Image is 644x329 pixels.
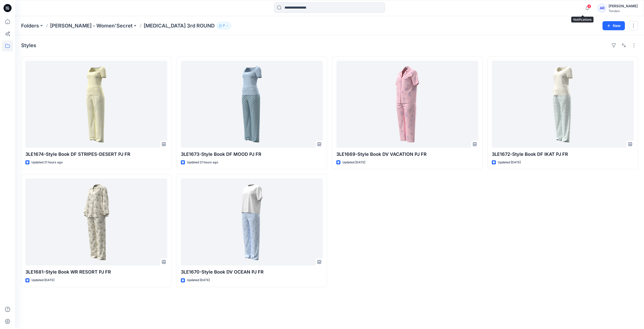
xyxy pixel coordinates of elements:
[587,4,591,8] span: 4
[602,21,625,30] button: New
[25,151,167,158] p: 3LE1674-Style Book DF STRIPES-DESERT PJ FR
[21,42,36,48] h4: Styles
[31,160,63,165] p: Updated 21 hours ago
[336,151,478,158] p: 3LE1669-Style Book DV VACATION PJ FR
[181,151,323,158] p: 3LE1673-Style Book DF MOOD PJ FR
[181,268,323,276] p: 3LE1670-Style Book DV OCEAN PJ FR
[342,160,365,165] p: Updated [DATE]
[492,151,634,158] p: 3LE1672-Style Book DF IKAT PJ FR
[217,22,231,29] button: 7
[25,178,167,265] a: 3LE1681-Style Book WR RESORT PJ FR
[181,61,323,148] a: 3LE1673-Style Book DF MOOD PJ FR
[597,4,607,13] div: AR
[609,3,638,9] div: [PERSON_NAME]
[181,178,323,265] a: 3LE1670-Style Book DV OCEAN PJ FR
[31,278,54,283] p: Updated [DATE]
[609,9,638,13] div: Tendam
[144,22,215,29] p: [MEDICAL_DATA] 3rd ROUND
[498,160,521,165] p: Updated [DATE]
[223,23,225,28] p: 7
[21,22,39,29] a: Folders
[50,22,133,29] a: [PERSON_NAME] - Women'Secret
[187,160,218,165] p: Updated 21 hours ago
[336,61,478,148] a: 3LE1669-Style Book DV VACATION PJ FR
[25,268,167,276] p: 3LE1681-Style Book WR RESORT PJ FR
[25,61,167,148] a: 3LE1674-Style Book DF STRIPES-DESERT PJ FR
[187,278,210,283] p: Updated [DATE]
[492,61,634,148] a: 3LE1672-Style Book DF IKAT PJ FR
